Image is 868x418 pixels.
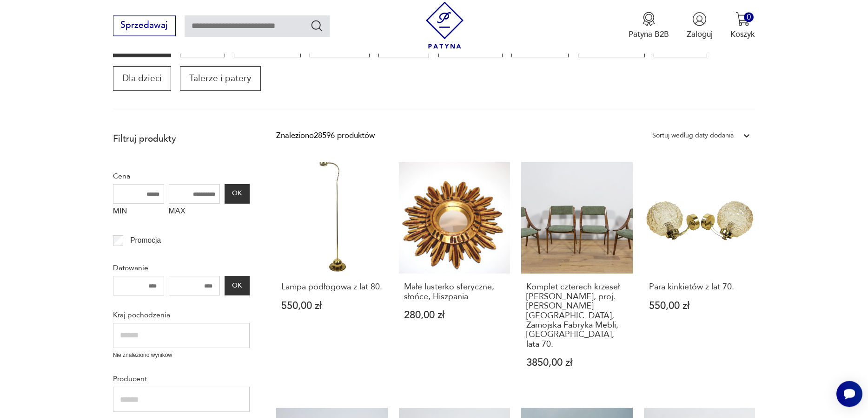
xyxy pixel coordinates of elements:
[113,170,250,182] p: Cena
[735,12,750,26] img: Ikona koszyka
[642,12,656,26] img: Ikona medalu
[113,262,250,274] p: Datowanie
[629,12,669,40] a: Ikona medaluPatyna B2B
[113,351,250,360] p: Nie znaleziono wyników
[399,162,510,390] a: Małe lusterko sferyczne, słońce, HiszpaniaMałe lusterko sferyczne, słońce, Hiszpania280,00 zł
[276,162,388,390] a: Lampa podłogowa z lat 80.Lampa podłogowa z lat 80.550,00 zł
[113,133,250,145] p: Filtruj produkty
[130,234,161,247] p: Promocja
[310,19,324,32] button: Szukaj
[692,12,707,26] img: Ikonka użytkownika
[521,162,633,390] a: Komplet czterech krzeseł Skoczek, proj. J. Kędziorek, Zamojska Fabryka Mebli, Polska, lata 70.Kom...
[404,282,505,302] h3: Małe lusterko sferyczne, słońce, Hiszpania
[113,15,176,36] button: Sprzedawaj
[687,29,713,40] p: Zaloguj
[421,1,468,48] img: Patyna - sklep z meblami i dekoracjami vintage
[629,29,669,40] p: Patyna B2B
[276,130,375,142] div: Znaleziono 28596 produktów
[113,373,250,385] p: Producent
[404,310,505,320] p: 280,00 zł
[649,301,750,311] p: 550,00 zł
[730,29,755,40] p: Koszyk
[652,130,734,142] div: Sortuj według daty dodania
[644,162,755,390] a: Para kinkietów z lat 70.Para kinkietów z lat 70.550,00 zł
[180,66,260,90] a: Talerze i patery
[649,282,750,292] h3: Para kinkietów z lat 70.
[526,282,628,349] h3: Komplet czterech krzeseł [PERSON_NAME], proj. [PERSON_NAME][GEOGRAPHIC_DATA], Zamojska Fabryka Me...
[730,12,755,40] button: 0Koszyk
[744,12,754,22] div: 0
[836,381,862,407] iframe: Smartsupp widget button
[225,276,250,295] button: OK
[281,301,383,311] p: 550,00 zł
[169,204,220,221] label: MAX
[113,309,250,321] p: Kraj pochodzenia
[113,66,171,90] a: Dla dzieci
[629,12,669,40] button: Patyna B2B
[526,358,628,368] p: 3850,00 zł
[113,204,164,221] label: MIN
[225,184,250,204] button: OK
[281,282,383,292] h3: Lampa podłogowa z lat 80.
[113,22,176,30] a: Sprzedawaj
[687,12,713,40] button: Zaloguj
